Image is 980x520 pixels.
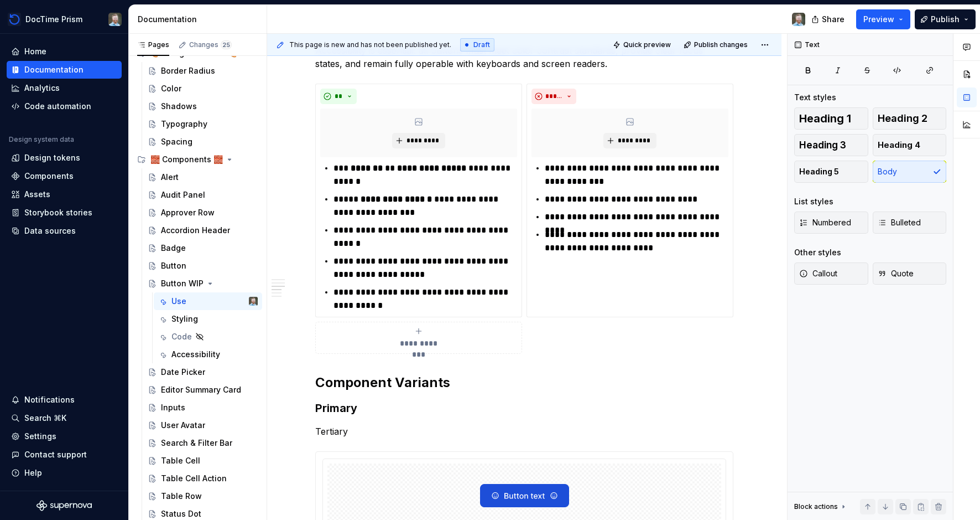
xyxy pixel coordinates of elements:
div: Search ⌘K [24,413,66,424]
span: Heading 2 [878,113,927,124]
div: List styles [794,196,833,207]
a: UseJeff [154,292,262,310]
button: Contact support [7,446,122,464]
div: Button [161,260,186,271]
div: Color [161,83,181,94]
a: Alert [143,168,262,186]
a: Editor Summary Card [143,381,262,399]
div: Block actions [794,499,848,514]
div: Table Cell Action [161,473,227,484]
svg: Supernova Logo [37,500,92,511]
div: Notifications [24,394,75,405]
span: Draft [473,40,490,49]
h2: Component Variants [315,374,733,392]
div: Table Row [161,491,202,502]
img: Jeff [108,13,122,26]
div: Table Cell [161,455,200,466]
span: Quote [878,268,914,279]
a: Styling [154,310,262,328]
button: Notifications [7,391,122,409]
span: Publish [931,14,960,25]
div: Date Picker [161,367,205,378]
a: Home [7,43,122,60]
a: User Avatar [143,416,262,434]
button: Quote [873,262,947,285]
div: Alert [161,172,179,183]
span: Numbered [799,217,851,228]
div: Settings [24,431,56,442]
div: Documentation [138,14,262,25]
div: Typography [161,119,207,130]
a: Audit Panel [143,186,262,204]
div: 🧱 Components 🧱 [150,154,223,165]
button: Quick preview [609,37,676,53]
a: Accordion Header [143,222,262,239]
span: Heading 5 [799,166,839,177]
button: Help [7,464,122,482]
button: Search ⌘K [7,409,122,427]
button: DocTime PrismJeff [2,7,126,31]
div: Documentation [24,64,84,75]
a: Code [154,328,262,346]
div: Data sources [24,225,76,236]
span: Bulleted [878,217,921,228]
button: Heading 3 [794,134,868,156]
div: Spacing [161,136,192,147]
span: 25 [221,40,232,49]
button: Callout [794,262,868,285]
button: Heading 1 [794,107,868,130]
a: Code automation [7,97,122,115]
span: Heading 4 [878,140,920,151]
div: DocTime Prism [25,14,82,25]
div: Components [24,171,74,182]
a: Search & Filter Bar [143,434,262,452]
a: Analytics [7,79,122,97]
button: Publish changes [680,37,753,53]
span: Heading 3 [799,140,846,151]
img: Jeff [792,13,805,26]
a: Border Radius [143,62,262,80]
div: Editor Summary Card [161,384,241,395]
a: Badge [143,239,262,257]
button: Publish [915,9,976,29]
button: Numbered [794,212,868,234]
div: Code [171,331,192,342]
div: Shadows [161,101,197,112]
div: Assets [24,189,50,200]
div: Button WIP [161,278,204,289]
div: Accordion Header [161,225,230,236]
span: Quick preview [623,40,671,49]
button: Heading 5 [794,161,868,183]
button: Bulleted [873,212,947,234]
a: Button WIP [143,275,262,292]
a: Inputs [143,399,262,416]
div: Use [171,296,186,307]
div: Audit Panel [161,189,205,200]
img: 90418a54-4231-473e-b32d-b3dd03b28af1.png [8,13,21,26]
a: Approver Row [143,204,262,222]
span: Publish changes [694,40,748,49]
div: Analytics [24,83,60,94]
div: Inputs [161,402,185,413]
a: Spacing [143,133,262,151]
div: Pages [137,40,169,49]
div: Border Radius [161,65,215,76]
div: Search & Filter Bar [161,437,232,449]
div: Other styles [794,247,841,258]
a: Settings [7,428,122,445]
span: Callout [799,268,837,279]
span: Share [822,14,845,25]
div: Changes [189,40,232,49]
div: Accessibility [171,349,220,360]
div: Approver Row [161,207,215,218]
span: Preview [863,14,894,25]
a: Components [7,167,122,185]
div: Storybook stories [24,207,92,218]
a: Typography [143,115,262,133]
img: Jeff [249,297,258,306]
span: This page is new and has not been published yet. [289,40,451,49]
a: Date Picker [143,363,262,381]
a: Storybook stories [7,204,122,222]
a: Accessibility [154,346,262,363]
